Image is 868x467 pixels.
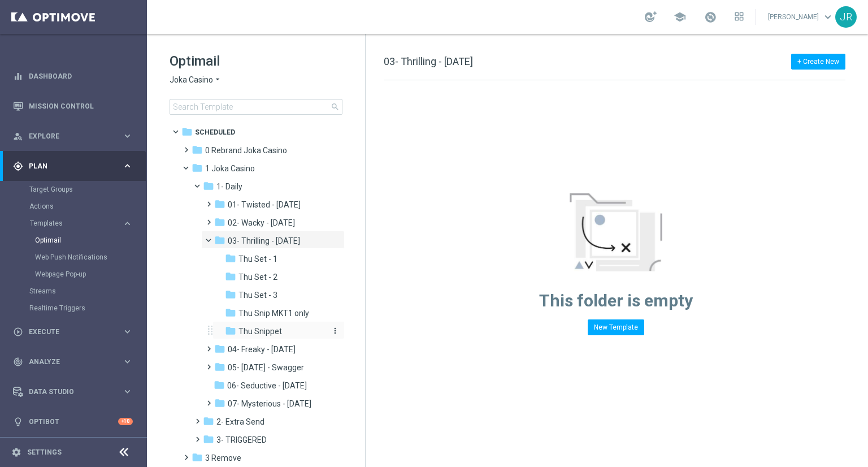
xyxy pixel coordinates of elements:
div: Target Groups [29,181,146,198]
i: play_circle_outline [13,327,23,337]
i: folder [214,235,225,246]
i: folder [225,289,236,300]
i: settings [11,447,21,457]
button: Joka Casino arrow_drop_down [170,75,222,85]
span: Explore [29,133,122,140]
span: Thu Set - 3 [238,290,277,300]
a: Realtime Triggers [29,304,118,313]
span: 1 Joka Casino [205,163,255,174]
div: Mission Control [13,91,133,121]
i: folder [214,361,225,373]
i: folder [203,180,214,192]
div: Templates [29,215,146,283]
span: Plan [29,163,122,170]
span: 05- Saturday - Swagger [228,362,304,373]
a: Optibot [29,407,118,436]
i: keyboard_arrow_right [122,386,133,397]
a: Web Push Notifications [35,253,118,262]
button: gps_fixed Plan keyboard_arrow_right [12,162,133,171]
a: Webpage Pop-up [35,270,118,279]
span: This folder is empty [539,291,693,310]
span: 3- TRIGGERED [216,435,267,445]
img: emptyStateManageTemplates.jpg [570,193,662,271]
span: Joka Casino [170,75,213,85]
div: Dashboard [13,61,133,91]
span: Scheduled [195,127,235,137]
span: Templates [30,220,111,227]
i: folder [192,144,203,155]
button: Data Studio keyboard_arrow_right [12,387,133,396]
span: 02- Wacky - Wednesday [228,218,295,228]
i: keyboard_arrow_right [122,326,133,337]
button: play_circle_outline Execute keyboard_arrow_right [12,327,133,336]
h1: Optimail [170,52,342,70]
button: equalizer Dashboard [12,72,133,81]
span: 01- Twisted - Tuesday [228,200,301,210]
button: person_search Explore keyboard_arrow_right [12,132,133,141]
i: person_search [13,131,23,141]
div: Streams [29,283,146,300]
button: track_changes Analyze keyboard_arrow_right [12,357,133,366]
span: 1- Daily [216,181,242,192]
i: folder [203,416,214,427]
div: Optibot [13,407,133,436]
i: keyboard_arrow_right [122,356,133,367]
a: Target Groups [29,185,118,194]
i: folder [214,343,225,354]
div: Actions [29,198,146,215]
i: folder [214,217,225,228]
span: 03- Thrilling - Thursday [228,236,300,246]
span: 03- Thrilling - [DATE] [384,55,473,67]
div: Data Studio [13,387,122,397]
span: Thu Snip MKT1 only [238,308,309,318]
div: Explore [13,131,122,141]
span: search [331,102,340,111]
div: Execute [13,327,122,337]
div: +10 [118,418,133,425]
span: keyboard_arrow_down [822,11,834,23]
span: Analyze [29,358,122,365]
span: school [674,11,686,23]
i: folder [192,162,203,174]
div: Web Push Notifications [35,249,146,266]
button: New Template [588,319,644,335]
i: keyboard_arrow_right [122,131,133,141]
span: Thu Set - 1 [238,254,277,264]
a: Mission Control [29,91,133,121]
i: folder [214,379,225,391]
div: Plan [13,161,122,171]
i: folder [225,307,236,318]
div: Realtime Triggers [29,300,146,317]
i: folder [225,325,236,336]
i: folder [203,434,214,445]
span: 04- Freaky - Friday [228,344,296,354]
input: Search Template [170,99,342,115]
span: 3 Remove [205,453,241,463]
button: Templates keyboard_arrow_right [29,219,133,228]
button: Mission Control [12,102,133,111]
i: more_vert [331,326,340,335]
a: Settings [27,449,62,456]
i: keyboard_arrow_right [122,161,133,171]
i: equalizer [13,71,23,81]
span: 2- Extra Send [216,417,264,427]
i: lightbulb [13,417,23,427]
i: folder [214,198,225,210]
span: 06- Seductive - Sunday [227,380,307,391]
span: 0 Rebrand Joka Casino [205,145,287,155]
a: Dashboard [29,61,133,91]
a: Actions [29,202,118,211]
i: arrow_drop_down [213,75,222,85]
div: Analyze [13,357,122,367]
div: Optimail [35,232,146,249]
div: Webpage Pop-up [35,266,146,283]
a: Streams [29,287,118,296]
button: more_vert [328,326,340,336]
i: keyboard_arrow_right [122,218,133,229]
